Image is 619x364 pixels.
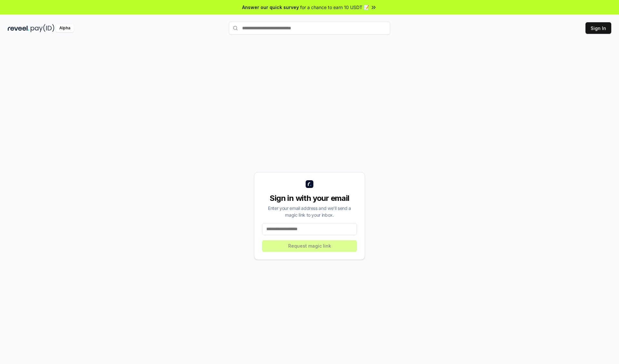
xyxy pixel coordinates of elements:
img: pay_id [31,24,54,32]
div: Alpha [56,24,74,32]
span: for a chance to earn 10 USDT 📝 [300,4,369,11]
button: Sign In [585,22,611,34]
img: logo_small [306,180,313,188]
div: Enter your email address and we’ll send a magic link to your inbox. [262,205,357,218]
img: reveel_dark [8,24,29,32]
div: Sign in with your email [262,193,357,203]
span: Answer our quick survey [242,4,299,11]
